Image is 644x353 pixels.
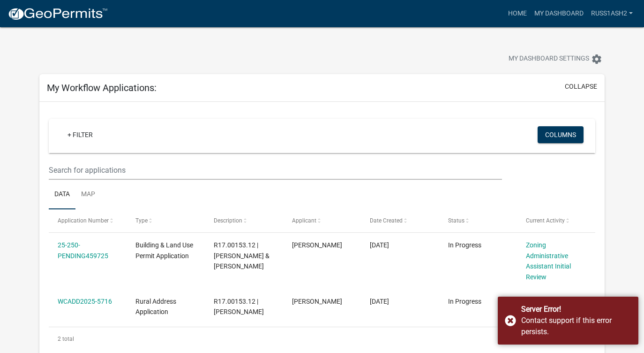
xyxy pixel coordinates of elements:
span: Ashley Riley [292,298,342,305]
a: Home [504,5,531,23]
button: Columns [538,126,584,143]
a: WCADD2025-5716 [58,298,112,305]
span: Applicant [292,217,316,224]
span: Rural Address Application [135,298,176,316]
span: 08/05/2025 [370,241,389,249]
datatable-header-cell: Type [127,209,205,232]
a: 25-250-PENDING459725 [58,241,108,260]
span: Status [448,217,464,224]
input: Search for applications [49,161,502,180]
span: In Progress [448,241,481,249]
datatable-header-cell: Current Activity [517,209,595,232]
span: R17.00153.12 | RUSSELL & ASHLEY RILEY [214,241,270,270]
span: Type [135,217,148,224]
a: Data [49,180,75,210]
h5: My Workflow Applications: [47,82,157,93]
a: My Dashboard [531,5,587,23]
span: Building & Land Use Permit Application [135,241,193,260]
datatable-header-cell: Application Number [49,209,127,232]
a: Zoning Administrative Assistant Initial Review [526,241,571,281]
div: Contact support if this error persists. [521,315,631,338]
span: Application Number [58,217,109,224]
span: Date Created [370,217,403,224]
a: Russ1Ash2 [587,5,637,23]
datatable-header-cell: Description [205,209,283,232]
span: In Progress [448,298,481,305]
button: My Dashboard Settingssettings [501,50,610,68]
datatable-header-cell: Status [439,209,517,232]
span: Ashley Riley [292,241,342,249]
span: Description [214,217,242,224]
div: 2 total [49,327,596,351]
span: R17.00153.12 | Riley, Ashley [214,298,264,316]
a: Map [75,180,101,210]
span: 08/05/2025 [370,298,389,305]
datatable-header-cell: Applicant [283,209,361,232]
button: collapse [565,82,597,92]
a: + Filter [60,126,100,143]
datatable-header-cell: Date Created [361,209,439,232]
i: settings [591,54,602,65]
div: Server Error! [521,304,631,315]
span: My Dashboard Settings [509,54,589,65]
span: Current Activity [526,217,565,224]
